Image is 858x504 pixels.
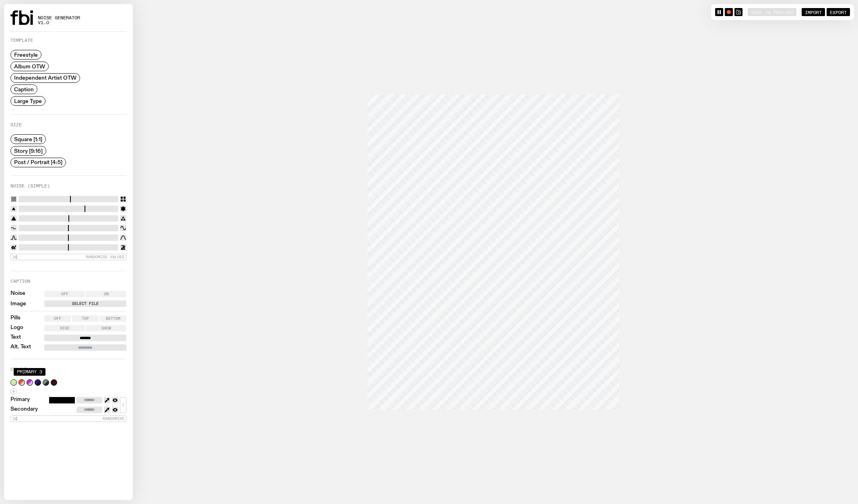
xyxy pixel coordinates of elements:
label: Secondary [10,407,38,413]
span: Square [1:1] [14,136,42,142]
span: Top [82,317,89,321]
label: Noise [10,291,25,297]
span: Export [830,9,847,14]
label: Image [10,301,26,307]
span: Freestyle [14,52,38,58]
label: Template [10,38,33,43]
span: Primary 3 [17,370,42,374]
span: Large Type [14,98,42,104]
span: Noise Generator [38,16,80,20]
span: Save to Payload [751,9,793,14]
label: Noise (Simple) [10,184,50,188]
span: Bottom [106,317,120,321]
button: Export [827,8,850,16]
span: Randomise Values [86,255,124,259]
span: Album OTW [14,63,45,69]
span: Show [101,326,111,330]
span: Story [9:16] [14,148,43,154]
span: Caption [14,86,34,93]
span: Off [61,292,68,296]
label: Logo [10,325,23,331]
label: Size [10,123,22,127]
button: Randomise [10,416,126,422]
span: Randomise [103,416,124,421]
label: Alt. Text [10,344,31,351]
span: On [104,292,109,296]
span: v1.0 [38,21,80,25]
button: ↕ [120,397,126,413]
button: Save to Payload [748,8,796,16]
label: Pills [10,315,21,322]
span: Hide [60,326,70,330]
label: Select File [46,300,125,307]
button: Randomise Values [10,254,126,260]
span: Post / Portrait [4:5] [14,159,62,165]
label: Caption [10,279,30,284]
span: Off [54,317,61,321]
label: Text [10,335,21,341]
label: Primary [10,397,30,403]
span: Import [805,9,822,14]
button: Import [802,8,825,16]
label: Colour [10,367,27,372]
span: Independent Artist OTW [14,75,76,81]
